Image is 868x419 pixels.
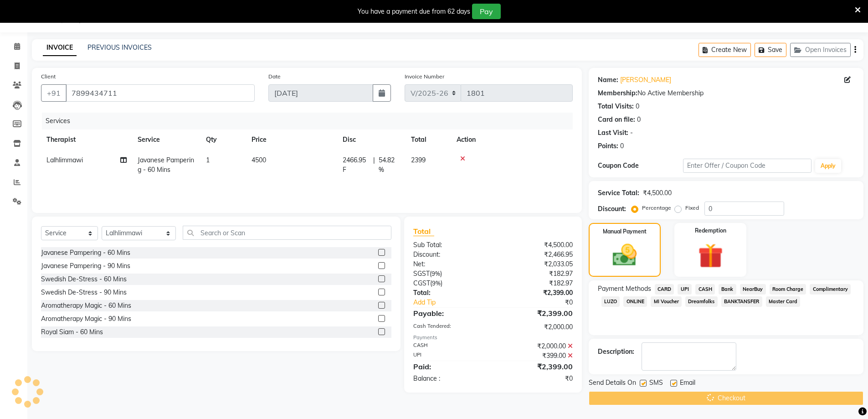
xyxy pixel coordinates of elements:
[770,284,806,295] span: Room Charge
[642,204,671,212] label: Percentage
[406,240,493,250] div: Sub Total:
[598,128,628,138] div: Last Visit:
[413,269,430,278] span: SGST
[493,351,580,361] div: ₹399.00
[246,129,337,150] th: Price
[41,261,130,271] div: Javanese Pampering - 90 Mins
[598,347,634,357] div: Description:
[690,240,731,271] img: _gift.svg
[493,259,580,269] div: ₹2,033.05
[740,284,766,295] span: NearBuy
[406,298,507,307] a: Add Tip
[406,269,493,279] div: ( )
[373,155,375,175] span: |
[685,296,718,307] span: Dreamfolks
[721,296,762,307] span: BANKTANSFER
[815,159,841,173] button: Apply
[413,279,430,287] span: CGST
[406,308,493,319] div: Payable:
[810,284,851,295] span: Complimentary
[451,129,573,150] th: Action
[41,301,131,310] div: Aromatherapy Magic - 60 Mins
[678,284,692,295] span: UPI
[620,141,624,151] div: 0
[41,314,131,324] div: Aromatherapy Magic - 90 Mins
[598,161,683,171] div: Coupon Code
[41,274,127,284] div: Swedish De-Stress - 60 Mins
[719,284,736,295] span: Bank
[508,298,580,307] div: ₹0
[790,43,851,57] button: Open Invoices
[630,128,633,138] div: -
[252,156,266,164] span: 4500
[405,72,444,81] label: Invoice Number
[598,141,618,151] div: Points:
[493,341,580,351] div: ₹2,000.00
[406,250,493,259] div: Discount:
[493,279,580,288] div: ₹182.97
[132,129,200,150] th: Service
[343,155,370,175] span: 2466.95 F
[431,270,440,277] span: 9%
[680,378,695,389] span: Email
[598,102,634,111] div: Total Visits:
[379,155,400,175] span: 54.82 %
[138,156,194,174] span: Javanese Pampering - 60 Mins
[685,204,699,212] label: Fixed
[200,129,246,150] th: Qty
[493,250,580,259] div: ₹2,466.95
[695,227,726,235] label: Redemption
[655,284,674,295] span: CARD
[636,102,639,111] div: 0
[46,156,83,164] span: Lalhlimmawi
[589,378,636,389] span: Send Details On
[411,156,426,164] span: 2399
[649,378,663,389] span: SMS
[41,129,132,150] th: Therapist
[42,113,580,129] div: Services
[637,115,641,124] div: 0
[598,88,637,98] div: Membership:
[766,296,801,307] span: Master Card
[268,72,281,81] label: Date
[406,341,493,351] div: CASH
[337,129,406,150] th: Disc
[598,115,635,124] div: Card on file:
[620,75,671,85] a: [PERSON_NAME]
[43,40,77,56] a: INVOICE
[358,7,470,16] div: You have a payment due from 62 days
[406,322,493,332] div: Cash Tendered:
[601,296,620,307] span: LUZO
[598,284,651,294] span: Payment Methods
[493,308,580,319] div: ₹2,399.00
[406,374,493,383] div: Balance :
[41,72,56,81] label: Client
[406,361,493,372] div: Paid:
[493,374,580,383] div: ₹0
[755,43,786,57] button: Save
[183,226,392,240] input: Search or Scan
[598,88,854,98] div: No Active Membership
[683,159,812,173] input: Enter Offer / Coupon Code
[598,204,626,214] div: Discount:
[413,334,572,341] div: Payments
[406,288,493,298] div: Total:
[406,129,451,150] th: Total
[41,84,67,102] button: +91
[493,288,580,298] div: ₹2,399.00
[41,248,130,258] div: Javanese Pampering - 60 Mins
[87,43,152,52] a: PREVIOUS INVOICES
[493,322,580,332] div: ₹2,000.00
[695,284,715,295] span: CASH
[493,269,580,279] div: ₹182.97
[406,351,493,361] div: UPI
[623,296,647,307] span: ONLINE
[206,156,210,164] span: 1
[598,75,618,85] div: Name:
[605,241,644,269] img: _cash.svg
[603,228,647,236] label: Manual Payment
[66,84,255,102] input: Search by Name/Mobile/Email/Code
[406,279,493,288] div: ( )
[472,4,501,19] button: Pay
[598,188,639,198] div: Service Total:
